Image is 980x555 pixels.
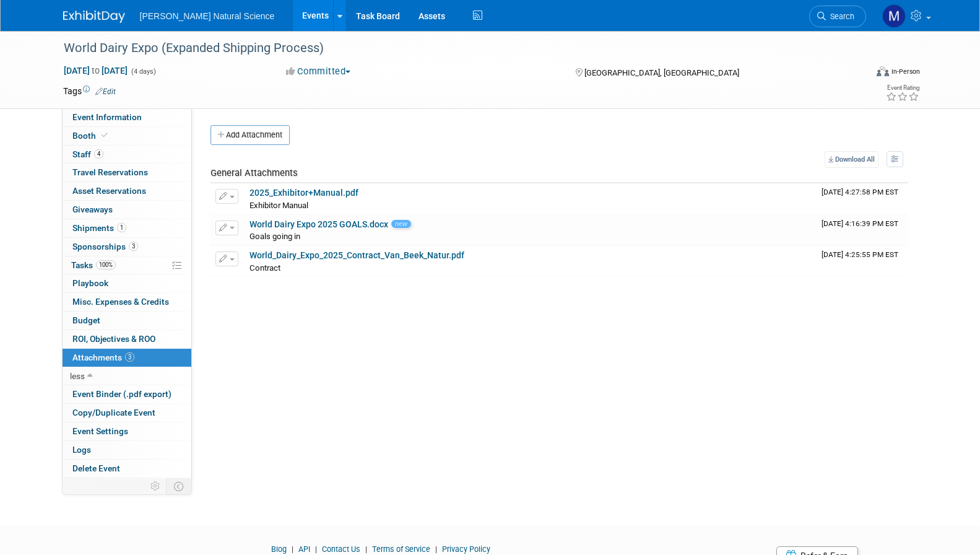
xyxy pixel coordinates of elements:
a: Travel Reservations [63,164,191,181]
span: [DATE] [DATE] [63,65,128,76]
a: Asset Reservations [63,182,191,200]
td: Personalize Event Tab Strip [145,478,167,494]
span: Event Binder (.pdf export) [72,389,171,399]
span: Event Settings [72,426,128,436]
td: Upload Timestamp [817,183,908,214]
a: Budget [63,312,191,330]
span: | [432,544,440,554]
div: Event Format [793,64,921,83]
span: Upload Timestamp [822,250,898,259]
span: Tasks [71,260,116,270]
span: 3 [125,352,134,362]
a: Edit [95,87,116,96]
span: Upload Timestamp [822,219,898,228]
span: [GEOGRAPHIC_DATA], [GEOGRAPHIC_DATA] [584,68,739,77]
span: Logs [72,445,91,455]
span: Event Information [72,112,142,122]
span: to [90,66,102,76]
span: Upload Timestamp [822,188,898,196]
span: Shipments [72,223,126,233]
a: 2025_Exhibitor+Manual.pdf [249,188,358,198]
span: Copy/Duplicate Event [72,408,155,417]
img: ExhibitDay [63,11,125,23]
span: 1 [117,223,126,232]
a: Attachments3 [63,349,191,367]
span: (4 days) [130,68,156,76]
a: ROI, Objectives & ROO [63,330,191,348]
span: General Attachments [210,167,298,178]
a: Contact Us [322,544,360,554]
span: Sponsorships [72,242,138,251]
span: Attachments [72,352,134,362]
span: new [391,220,411,228]
td: Tags [63,85,116,97]
span: Booth [72,131,110,141]
span: 4 [94,149,103,159]
a: Logs [63,441,191,459]
div: World Dairy Expo (Expanded Shipping Process) [59,37,848,59]
span: Search [826,12,854,21]
td: Upload Timestamp [817,215,908,246]
a: Copy/Duplicate Event [63,404,191,422]
a: API [298,544,310,554]
td: Upload Timestamp [817,246,908,277]
a: Event Information [63,108,191,126]
button: Committed [282,65,355,78]
span: 3 [129,242,138,251]
span: Goals going in [249,232,300,241]
a: Misc. Expenses & Credits [63,293,191,311]
a: Delete Event [63,460,191,478]
a: World Dairy Expo 2025 GOALS.docx [249,219,388,229]
span: ROI, Objectives & ROO [72,334,155,344]
a: Privacy Policy [442,544,490,554]
span: Travel Reservations [72,167,148,177]
a: Giveaways [63,201,191,219]
span: [PERSON_NAME] Natural Science [140,11,275,21]
span: Misc. Expenses & Credits [72,297,169,307]
span: less [70,371,85,381]
a: Search [809,6,866,27]
span: Budget [72,315,100,325]
span: 100% [96,260,116,269]
i: Booth reservation complete [102,132,108,139]
div: Event Rating [886,85,919,91]
img: Format-Inperson.png [877,66,889,76]
a: Sponsorships3 [63,238,191,256]
a: Shipments1 [63,219,191,237]
div: In-Person [891,67,920,76]
a: Blog [271,544,287,554]
span: Exhibitor Manual [249,201,308,210]
span: Staff [72,149,103,159]
span: Contract [249,263,280,273]
a: Tasks100% [63,256,191,274]
a: Staff4 [63,146,191,164]
a: World_Dairy_Expo_2025_Contract_Van_Beek_Natur.pdf [249,250,464,260]
a: Event Settings [63,422,191,440]
a: Download All [825,151,878,168]
a: Booth [63,127,191,145]
a: Playbook [63,274,191,292]
img: Meggie Asche [882,4,906,28]
a: Event Binder (.pdf export) [63,385,191,403]
span: | [288,544,297,554]
span: | [312,544,320,554]
td: Toggle Event Tabs [166,478,191,494]
button: Add Attachment [210,125,290,145]
span: Giveaways [72,204,113,214]
span: Playbook [72,278,108,288]
span: | [362,544,370,554]
a: Terms of Service [372,544,430,554]
a: less [63,367,191,385]
span: Asset Reservations [72,186,146,196]
span: Delete Event [72,463,120,473]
